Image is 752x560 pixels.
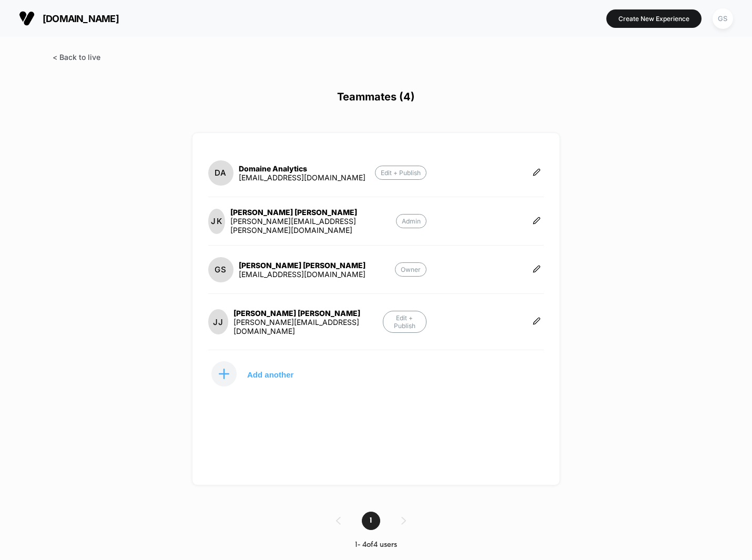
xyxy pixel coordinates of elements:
button: GS [709,8,736,29]
p: Owner [395,262,426,277]
button: Create New Experience [606,9,702,28]
button: [DOMAIN_NAME] [16,10,122,27]
p: Add another [247,372,293,377]
span: 1 [362,512,380,530]
div: [PERSON_NAME] [PERSON_NAME] [239,261,365,270]
p: JJ [213,317,223,327]
div: Domaine Analytics [239,164,365,173]
div: [PERSON_NAME][EMAIL_ADDRESS][DOMAIN_NAME] [233,318,383,335]
button: Add another [208,361,313,387]
div: [EMAIL_ADDRESS][DOMAIN_NAME] [239,173,365,182]
div: GS [713,8,733,29]
p: Admin [396,214,426,228]
img: Visually logo [19,11,35,26]
div: [PERSON_NAME] [PERSON_NAME] [230,208,396,217]
div: [EMAIL_ADDRESS][DOMAIN_NAME] [239,270,365,279]
p: GS [215,264,227,274]
div: [PERSON_NAME][EMAIL_ADDRESS][PERSON_NAME][DOMAIN_NAME] [230,217,396,235]
p: DA [215,168,227,178]
p: Edit + Publish [383,311,426,333]
span: [DOMAIN_NAME] [43,13,119,24]
p: Edit + Publish [375,166,426,180]
p: JK [211,216,222,226]
div: [PERSON_NAME] [PERSON_NAME] [233,309,383,318]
